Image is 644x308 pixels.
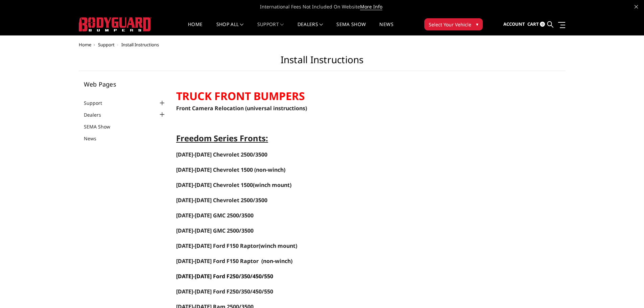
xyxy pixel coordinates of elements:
[176,104,307,112] a: Front Camera Relocation (universal instructions)
[84,111,110,118] a: Dealers
[79,42,91,48] a: Home
[84,135,105,142] a: News
[79,54,566,71] h1: Install Instructions
[176,257,259,265] span: [DATE]-[DATE] Ford F150 Raptor
[84,99,111,106] a: Support
[121,42,159,48] span: Install Instructions
[176,181,291,189] span: (winch mount)
[216,22,244,35] a: shop all
[176,242,259,250] a: [DATE]-[DATE] Ford F150 Raptor
[360,3,382,10] a: More Info
[176,227,254,234] span: [DATE]-[DATE] GMC 2500/3500
[176,288,273,295] a: [DATE]-[DATE] Ford F250/350/450/550
[176,212,254,219] a: [DATE]-[DATE] GMC 2500/3500
[176,273,273,280] a: [DATE]-[DATE] Ford F250/350/450/550
[176,89,305,103] strong: TRUCK FRONT BUMPERS
[176,242,297,250] span: (winch mount)
[84,81,166,87] h5: Web Pages
[257,22,284,35] a: Support
[503,15,525,33] a: Account
[429,21,471,28] span: Select Your Vehicle
[84,123,119,130] a: SEMA Show
[176,228,254,234] a: [DATE]-[DATE] GMC 2500/3500
[527,15,545,33] a: Cart 0
[476,21,478,28] span: ▾
[336,22,366,35] a: SEMA Show
[503,21,525,27] span: Account
[176,181,253,189] a: [DATE]-[DATE] Chevrolet 1500
[540,22,545,27] span: 0
[176,166,253,173] span: [DATE]-[DATE] Chevrolet 1500
[527,21,539,27] span: Cart
[297,22,323,35] a: Dealers
[176,151,267,158] a: [DATE]-[DATE] Chevrolet 2500/3500
[176,196,267,204] span: [DATE]-[DATE] Chevrolet 2500/3500
[176,288,273,295] span: [DATE]-[DATE] Ford F250/350/450/550
[188,22,202,35] a: Home
[379,22,393,35] a: News
[424,18,483,30] button: Select Your Vehicle
[176,167,253,173] a: [DATE]-[DATE] Chevrolet 1500
[176,197,267,204] a: [DATE]-[DATE] Chevrolet 2500/3500
[176,133,268,144] span: Freedom Series Fronts:
[176,258,259,264] a: [DATE]-[DATE] Ford F150 Raptor
[79,17,151,31] img: BODYGUARD BUMPERS
[98,42,115,48] a: Support
[261,257,292,265] span: (non-winch)
[254,166,285,173] span: (non-winch)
